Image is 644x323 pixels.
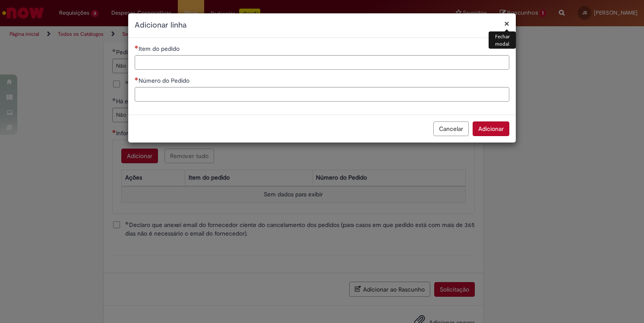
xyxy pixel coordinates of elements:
span: Número do Pedido [139,77,191,84]
input: Item do pedido [135,55,509,70]
button: Fechar modal [504,19,509,28]
span: Necessários [135,45,139,49]
button: Cancelar [433,121,469,136]
span: Item do pedido [139,45,181,53]
h2: Adicionar linha [135,20,509,31]
span: Necessários [135,77,139,81]
div: Fechar modal [489,31,516,49]
input: Número do Pedido [135,87,509,102]
button: Adicionar [473,121,509,136]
